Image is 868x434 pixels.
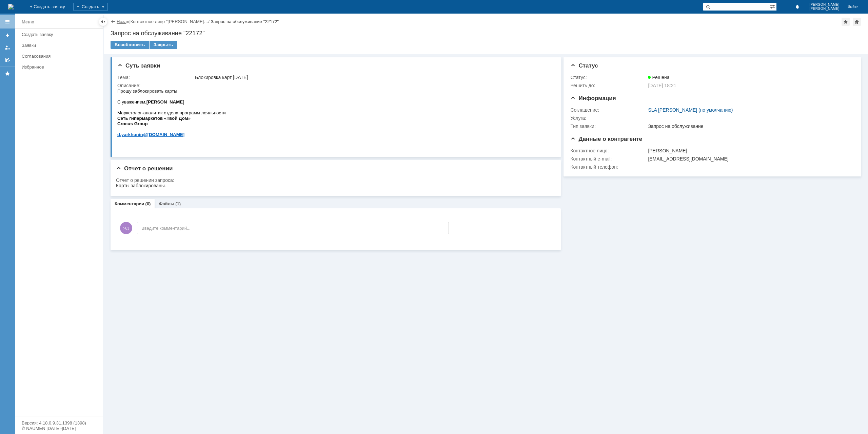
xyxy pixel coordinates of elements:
span: Данные о контрагенте [570,136,642,142]
div: Запрос на обслуживание [648,124,850,129]
div: Добавить в избранное [842,18,850,26]
a: Назад [117,19,129,24]
div: Согласования [22,54,99,59]
span: [PERSON_NAME] [809,3,840,7]
div: Контактное лицо: [570,148,647,153]
div: [EMAIL_ADDRESS][DOMAIN_NAME] [648,156,850,162]
div: Отчет о решении запроса: [116,177,551,183]
div: Сделать домашней страницей [853,18,861,26]
a: Заявки [19,40,102,51]
span: [PERSON_NAME] [809,7,840,11]
div: [PERSON_NAME] [648,148,850,153]
div: Скрыть меню [99,18,107,26]
span: Расширенный поиск [770,3,776,10]
a: Мои согласования [2,54,13,65]
div: Решить до: [570,83,647,88]
a: Перейти на домашнюю страницу [8,4,14,10]
a: Создать заявку [2,30,13,41]
div: Запрос на обслуживание "22172" [211,19,279,24]
span: ЯД [120,222,132,234]
span: Статус [570,62,598,69]
span: Решена [648,75,669,80]
img: logo [8,4,14,10]
a: SLA [PERSON_NAME] (по умолчанию) [648,107,733,113]
div: Запрос на обслуживание "22172" [111,30,861,37]
span: Group [17,33,31,38]
div: Тип заявки: [570,124,647,129]
div: (1) [175,201,181,206]
div: Заявки [22,43,99,48]
a: Мои заявки [2,42,13,53]
a: Согласования [19,51,102,61]
div: © NAUMEN [DATE]-[DATE] [22,426,96,431]
a: Комментарии [115,201,144,206]
div: Версия: 4.18.0.9.31.1398 (1398) [22,421,96,425]
span: [DATE] 18:21 [648,83,676,88]
b: [PERSON_NAME] [29,11,67,16]
div: Контактный e-mail: [570,156,647,162]
div: Тема: [117,75,194,80]
span: Суть заявки [117,62,160,69]
div: Услуга: [570,115,647,121]
div: Описание: [117,83,551,88]
div: Избранное [22,64,92,70]
span: Отчет о решении [116,165,173,172]
div: / [131,19,211,24]
div: Блокировка карт [DATE] [195,75,550,80]
div: | [129,19,130,24]
a: Создать заявку [19,29,102,40]
div: Соглашение: [570,107,647,113]
div: Создать [73,3,108,11]
div: Создать заявку [22,32,99,37]
a: Контактное лицо "[PERSON_NAME]… [131,19,209,24]
div: Меню [22,18,34,26]
div: Статус: [570,75,647,80]
span: @[DOMAIN_NAME] [26,44,67,49]
div: (0) [145,201,151,206]
span: Информация [570,95,616,101]
div: Контактный телефон: [570,164,647,170]
a: Файлы [159,201,174,206]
